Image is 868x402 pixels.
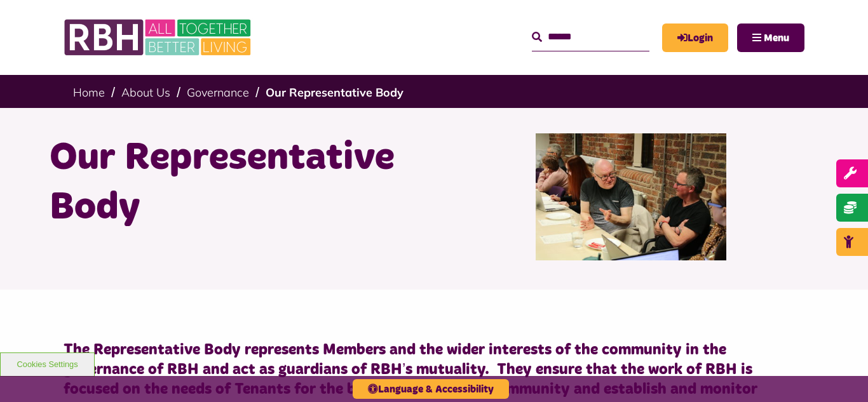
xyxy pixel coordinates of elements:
span: Menu [764,33,789,43]
a: Governance [187,85,249,100]
a: About Us [121,85,170,100]
img: Rep Body [536,133,726,260]
button: Navigation [737,23,804,52]
img: RBH [64,13,254,62]
button: Language & Accessibility [353,379,509,399]
a: Our Representative Body [266,85,403,100]
iframe: Netcall Web Assistant for live chat [811,345,868,402]
h1: Our Representative Body [50,133,424,232]
a: Home [73,85,105,100]
a: MyRBH [662,23,728,52]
